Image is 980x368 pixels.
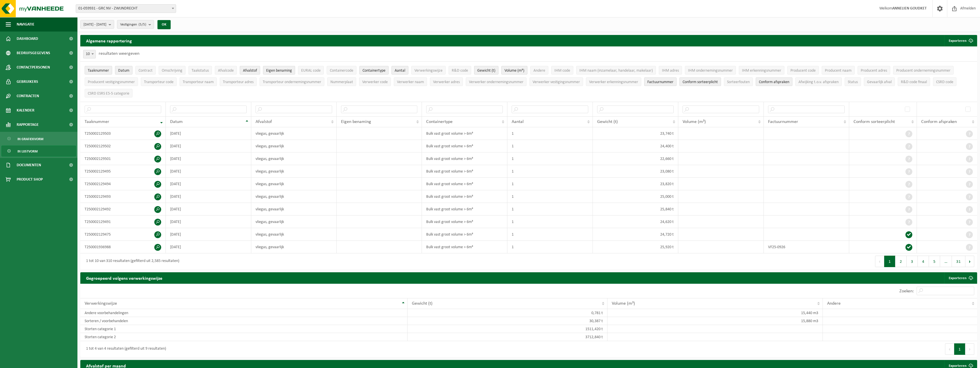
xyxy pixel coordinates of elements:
span: Containertype [363,68,385,73]
span: Andere [827,301,841,306]
button: ContractContract: Activate to sort [135,66,156,75]
td: 1 [507,152,593,165]
span: Conform afspraken [759,80,789,84]
td: Bulk vast groot volume > 6m³ [422,216,507,228]
td: Storten categorie 2 [80,333,408,341]
td: 25,920 t [593,241,678,253]
span: Dashboard [17,32,38,46]
span: Taaknummer [88,68,109,73]
span: Rapportage [17,118,39,132]
button: Conform afspraken : Activate to sort [756,77,792,86]
span: Eigen benaming [341,120,371,124]
span: Afvalstof [256,120,272,124]
span: In grafiekvorm [17,134,43,144]
label: Zoeken: [899,289,914,293]
a: Exporteren [944,272,977,284]
button: Producent ondernemingsnummerProducent ondernemingsnummer: Activate to sort [893,66,954,75]
span: Producent naam [825,68,852,73]
button: AfvalstofAfvalstof: Activate to sort [240,66,260,75]
td: vliegas, gevaarlijk [251,190,337,203]
span: Volume (m³) [612,301,635,306]
td: [DATE] [166,127,251,140]
td: 15,880 m3 [607,317,823,325]
span: Status [848,80,858,84]
td: 25,840 t [593,203,678,216]
button: Gewicht (t)Gewicht (t): Activate to sort [474,66,498,75]
button: 1 [954,343,965,355]
span: 10 [83,50,96,58]
td: 1 [507,178,593,190]
button: Previous [945,343,954,355]
button: Transporteur ondernemingsnummerTransporteur ondernemingsnummer : Activate to sort [260,77,324,86]
button: AndereAndere: Activate to sort [530,66,548,75]
span: Producent adres [861,68,887,73]
td: T250002129475 [80,228,166,241]
span: Gewicht (t) [477,68,495,73]
span: Navigatie [17,17,34,32]
span: Verwerkingswijze [414,68,443,73]
td: [DATE] [166,178,251,190]
button: Verwerker codeVerwerker code: Activate to sort [359,77,391,86]
a: In grafiekvorm [1,133,76,144]
td: vliegas, gevaarlijk [251,127,337,140]
td: T250002129493 [80,190,166,203]
td: Storten categorie 1 [80,325,408,333]
td: 1 [507,228,593,241]
button: Producent naamProducent naam: Activate to sort [822,66,855,75]
div: 1 tot 10 van 310 resultaten (gefilterd uit 2,585 resultaten) [83,256,179,267]
span: Producent code [790,68,816,73]
td: vliegas, gevaarlijk [251,152,337,165]
span: Producent vestigingsnummer [88,80,135,84]
td: 24,720 t [593,228,678,241]
button: FactuurnummerFactuurnummer: Activate to sort [644,77,677,86]
span: IHM adres [662,68,679,73]
td: T250002129502 [80,140,166,152]
button: IHM ondernemingsnummerIHM ondernemingsnummer: Activate to sort [685,66,736,75]
button: DatumDatum: Activate to sort [115,66,133,75]
button: 3 [907,256,918,267]
span: Transporteur adres [223,80,254,84]
button: Exporteren [944,35,977,46]
button: OK [157,20,171,29]
h2: Algemene rapportering [80,35,138,46]
td: Bulk vast groot volume > 6m³ [422,165,507,178]
td: 23,080 t [593,165,678,178]
span: Transporteur code [144,80,174,84]
td: [DATE] [166,241,251,253]
td: vliegas, gevaarlijk [251,241,337,253]
button: 5 [929,256,940,267]
span: Verwerker ondernemingsnummer [469,80,523,84]
td: 15,440 m3 [607,309,823,317]
span: Transporteur naam [183,80,214,84]
td: Bulk vast groot volume > 6m³ [422,127,507,140]
span: Containertype [426,120,453,124]
span: R&D code finaal [901,80,927,84]
td: 1 [507,190,593,203]
button: Volume (m³)Volume (m³): Activate to sort [501,66,527,75]
button: TaakstatusTaakstatus: Activate to sort [188,66,212,75]
span: Afvalcode [218,68,234,73]
span: Product Shop [17,172,43,187]
button: TaaknummerTaaknummer: Activate to remove sorting [85,66,112,75]
button: Verwerker vestigingsnummerVerwerker vestigingsnummer: Activate to sort [529,77,583,86]
button: Transporteur adresTransporteur adres: Activate to sort [220,77,257,86]
button: NummerplaatNummerplaat: Activate to sort [327,77,356,86]
span: Afwijking t.o.v. afspraken [798,80,839,84]
button: Transporteur naamTransporteur naam: Activate to sort [180,77,217,86]
button: CSRD ESRS E5-5 categorieCSRD ESRS E5-5 categorie: Activate to sort [85,89,133,97]
td: T250001936988 [80,241,166,253]
span: Vestigingen [120,20,146,29]
span: Verwerkingswijze [85,301,117,306]
td: T250002129501 [80,152,166,165]
span: Transporteur ondernemingsnummer [263,80,321,84]
td: [DATE] [166,228,251,241]
td: 1 [507,203,593,216]
td: 1 [507,140,593,152]
td: 1 [507,241,593,253]
span: Contactpersonen [17,60,50,75]
button: EURAL codeEURAL code: Activate to sort [298,66,324,75]
span: Verwerker vestigingsnummer [533,80,580,84]
span: … [940,256,952,267]
span: Bedrijfsgegevens [17,46,50,60]
strong: ANNELIEN GOUDKET [892,6,927,11]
